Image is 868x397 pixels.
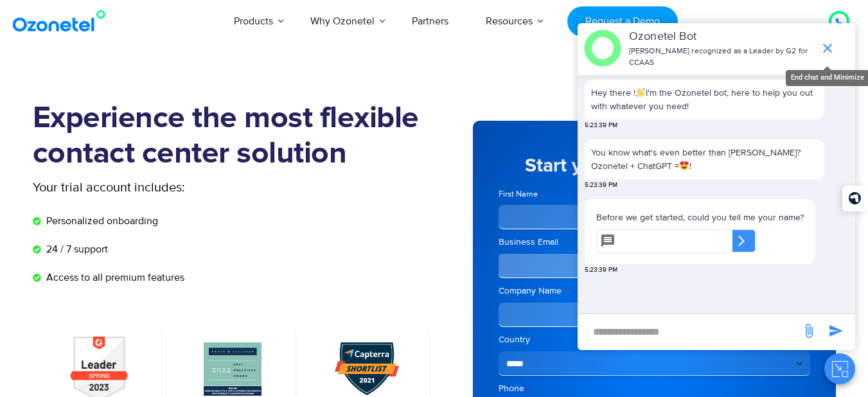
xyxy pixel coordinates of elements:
label: Business Email [499,236,810,249]
span: 5:23:39 PM [585,181,617,190]
label: Company Name [499,285,810,297]
a: Request a Demo [567,6,677,37]
button: Close chat [824,353,855,384]
img: header [584,30,621,67]
span: 5:23:39 PM [585,265,617,275]
span: 5:23:39 PM [585,121,617,130]
p: Your trial account includes: [33,178,338,197]
span: 24 / 7 support [43,242,108,257]
span: send message [796,318,822,344]
p: You know what's even better than [PERSON_NAME]? Ozonetel + ChatGPT = ! [591,146,818,173]
img: 👋 [636,88,645,97]
h1: Experience the most flexible contact center solution [33,101,434,172]
span: Access to all premium features [43,270,184,285]
div: new-msg-input [584,321,795,344]
span: end chat or minimize [815,35,840,61]
p: Ozonetel Bot [629,28,813,46]
label: First Name [499,188,651,200]
span: send message [823,318,849,344]
p: Before we get started, could you tell me your name? [596,211,804,224]
span: Personalized onboarding [43,213,158,229]
h5: Start your 7 day free trial now [499,156,810,175]
label: Country [499,333,810,346]
p: [PERSON_NAME] recognized as a Leader by G2 for CCAAS [629,46,813,69]
p: Hey there ! I'm the Ozonetel bot, here to help you out with whatever you need! [591,86,818,113]
label: Phone [499,382,810,395]
img: 😍 [680,161,689,170]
